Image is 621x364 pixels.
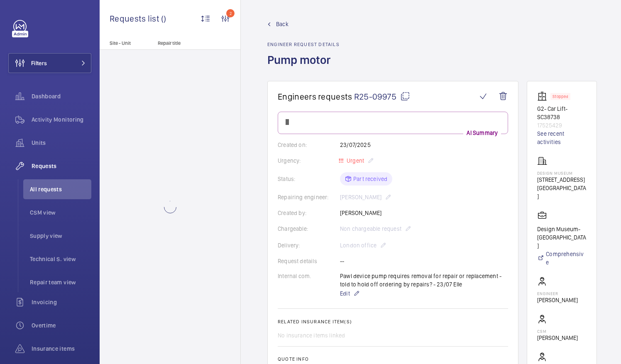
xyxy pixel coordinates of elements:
[537,121,587,129] p: 17525429
[30,232,91,240] span: Supply view
[110,13,161,24] span: Requests list
[32,321,91,330] span: Overtime
[30,255,91,263] span: Technical S. view
[32,298,91,306] span: Invoicing
[278,319,508,325] h2: Related insurance item(s)
[32,344,91,353] span: Insurance items
[8,53,91,73] button: Filters
[537,334,578,342] p: [PERSON_NAME]
[553,95,568,98] p: Stopped
[31,59,47,67] span: Filters
[537,171,587,176] p: Design Museum
[278,91,352,102] span: Engineers requests
[30,185,91,193] span: All requests
[463,129,501,137] p: AI Summary
[340,289,350,298] span: Edit
[354,91,410,102] span: R25-09975
[537,105,587,121] p: G2- Car Lift- SC38738
[537,296,578,304] p: [PERSON_NAME]
[30,278,91,286] span: Repair team view
[537,329,578,334] p: CSM
[537,176,587,184] p: [STREET_ADDRESS]
[158,40,213,46] p: Repair title
[30,208,91,217] span: CSM view
[278,356,508,362] h2: Quote info
[32,139,91,147] span: Units
[267,52,340,81] h1: Pump motor
[537,250,587,266] a: Comprehensive
[32,162,91,170] span: Requests
[267,42,340,47] h2: Engineer request details
[100,40,154,46] p: Site - Unit
[276,20,288,28] span: Back
[537,91,550,101] img: elevator.svg
[537,129,587,146] a: See recent activities
[32,115,91,124] span: Activity Monitoring
[32,92,91,100] span: Dashboard
[537,291,578,296] p: Engineer
[537,225,587,250] p: Design Museum- [GEOGRAPHIC_DATA]
[537,184,587,200] p: [GEOGRAPHIC_DATA]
